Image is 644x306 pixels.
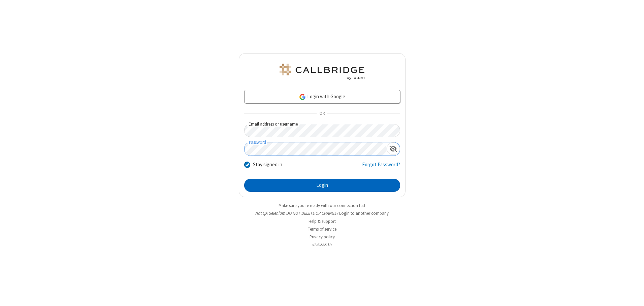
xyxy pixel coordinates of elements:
a: Privacy policy [310,234,335,240]
input: Password [245,142,387,156]
iframe: Chat [627,288,639,301]
li: Not QA Selenium DO NOT DELETE OR CHANGE? [239,210,406,216]
div: Show password [387,142,400,155]
a: Login with Google [244,90,400,103]
button: Login [244,179,400,192]
span: OR [317,109,327,118]
input: Email address or username [244,124,400,137]
img: QA Selenium DO NOT DELETE OR CHANGE [278,64,366,80]
a: Forgot Password? [362,161,400,174]
a: Terms of service [308,226,336,232]
a: Make sure you're ready with our connection test [279,203,365,208]
li: v2.6.353.1b [239,241,406,248]
label: Stay signed in [253,161,282,169]
img: google-icon.png [299,93,306,101]
button: Login to another company [339,210,389,216]
a: Help & support [309,218,336,224]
